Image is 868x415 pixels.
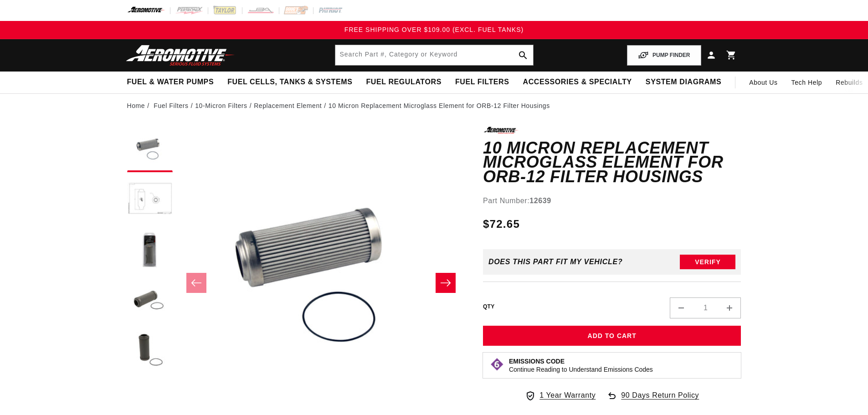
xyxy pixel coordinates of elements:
span: Fuel Cells, Tanks & Systems [227,77,352,87]
button: Emissions CodeContinue Reading to Understand Emissions Codes [509,357,653,374]
button: Slide right [436,273,456,293]
div: Does This part fit My vehicle? [488,258,623,266]
span: $72.65 [483,216,520,232]
summary: Tech Help [785,72,829,93]
strong: Emissions Code [509,358,565,365]
button: Load image 4 in gallery view [127,277,173,323]
span: System Diagrams [646,77,721,87]
button: Add to Cart [483,326,741,346]
button: Load image 1 in gallery view [127,127,173,172]
button: search button [513,45,533,65]
label: QTY [483,303,495,311]
span: About Us [749,79,777,86]
span: Rebuilds [836,77,863,87]
nav: breadcrumbs [127,101,741,111]
span: Tech Help [791,77,822,87]
button: Load image 5 in gallery view [127,327,173,373]
span: Fuel Regulators [366,77,441,87]
input: Search by Part Number, Category or Keyword [335,45,533,65]
a: Home [127,101,145,111]
summary: Fuel Cells, Tanks & Systems [221,72,359,93]
a: About Us [742,72,784,93]
img: Aeromotive [123,45,237,66]
button: Load image 2 in gallery view [127,177,173,222]
button: Slide left [186,273,206,293]
span: 1 Year Warranty [539,389,596,401]
a: 90 Days Return Policy [606,389,699,410]
div: Part Number: [483,195,741,207]
a: 1 Year Warranty [525,389,596,401]
span: Accessories & Specialty [523,77,632,87]
summary: Accessories & Specialty [516,72,639,93]
span: 90 Days Return Policy [621,389,699,410]
button: PUMP FINDER [627,45,701,66]
li: 10 Micron Replacement Microglass Element for ORB-12 Filter Housings [329,101,550,111]
button: Verify [680,255,735,269]
h1: 10 Micron Replacement Microglass Element for ORB-12 Filter Housings [483,141,741,184]
span: Fuel & Water Pumps [127,77,214,87]
li: 10-Micron Filters [195,101,254,111]
strong: 12639 [529,197,551,205]
summary: Fuel Filters [448,72,516,93]
li: Replacement Element [254,101,329,111]
li: Fuel Filters [154,101,195,111]
p: Continue Reading to Understand Emissions Codes [509,365,653,374]
span: Fuel Filters [455,77,509,87]
img: Emissions code [490,357,504,372]
summary: Fuel & Water Pumps [120,72,221,93]
summary: Fuel Regulators [359,72,448,93]
button: Load image 3 in gallery view [127,227,173,272]
summary: System Diagrams [639,72,728,93]
span: FREE SHIPPING OVER $109.00 (EXCL. FUEL TANKS) [344,26,524,33]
